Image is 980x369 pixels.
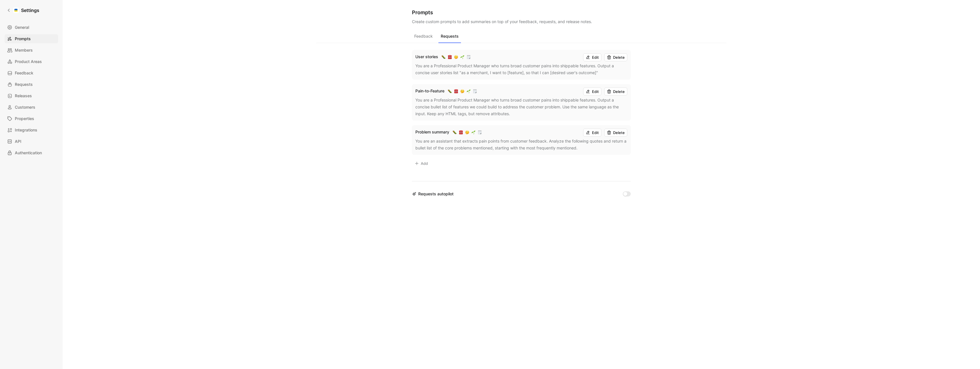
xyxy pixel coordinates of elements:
a: Members [5,46,58,55]
span: Prompts [15,35,31,42]
a: Product Areas [5,57,58,66]
span: Integrations [15,127,37,133]
img: 🤔 [460,89,464,93]
img: 🗒️ [478,130,482,134]
img: 🤔 [465,130,469,134]
button: Add [412,159,430,167]
a: Requests [5,80,58,89]
div: Requests autopilot [412,190,454,197]
a: Customers [5,103,58,112]
img: ☎️ [454,89,458,93]
span: Members [15,47,33,54]
button: Edit [583,88,601,96]
button: Requests [438,32,461,43]
img: 🌱 [460,55,464,59]
span: Customers [15,104,35,111]
img: ☎️ [448,55,452,59]
a: Settings [5,5,42,16]
span: Problem summary [415,129,449,134]
p: Create custom prompts to add summaries on top of your feedback, requests, and release notes. [412,18,631,25]
img: 🗒️ [467,55,471,59]
span: Requests [15,81,33,88]
a: API [5,137,58,146]
span: Authentication [15,149,42,156]
span: Pain-to-Feature [415,88,444,93]
button: Edit [583,53,601,61]
button: Delete [604,88,627,96]
img: 🐛 [453,130,457,134]
button: Edit [583,129,601,137]
span: User stories [415,54,438,59]
img: 🐛 [442,55,446,59]
div: You are an assistant that extracts pain points from customer feedback. Analyze the following quot... [415,138,627,151]
span: Properties [15,115,34,122]
img: ☎️ [459,130,463,134]
img: 🌱 [467,89,471,93]
a: Feedback [5,68,58,78]
a: Authentication [5,148,58,157]
div: You are a Professional Product Manager who turns broad customer pains into shippable features. Ou... [415,97,627,117]
span: Releases [15,92,32,99]
button: Delete [604,129,627,137]
h1: Settings [21,7,39,14]
span: Product Areas [15,58,42,65]
a: Releases [5,91,58,100]
a: Properties [5,114,58,123]
span: API [15,138,21,145]
img: 🌱 [471,130,475,134]
a: General [5,23,58,32]
img: 🗒️ [473,89,477,93]
a: Integrations [5,125,58,135]
h1: Prompts [412,9,631,16]
div: You are a Professional Product Manager who turns broad customer pains into shippable features. Ou... [415,62,627,76]
span: General [15,24,29,31]
img: 🐛 [448,89,452,93]
button: Delete [604,53,627,61]
span: Feedback [15,70,33,76]
img: 🤔 [454,55,458,59]
a: Prompts [5,34,58,43]
button: Feedback [412,32,435,43]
